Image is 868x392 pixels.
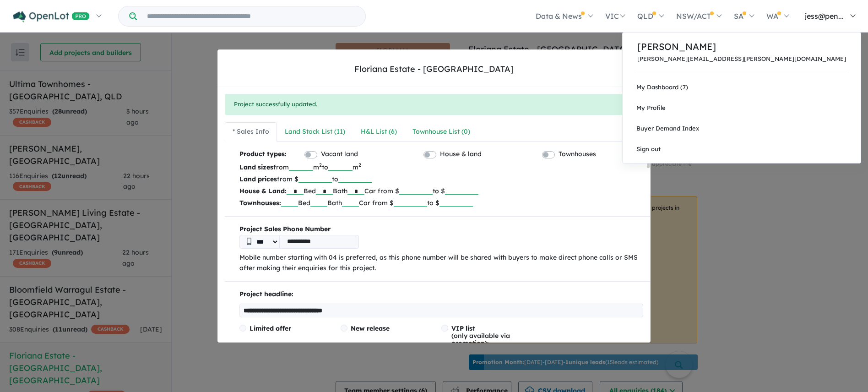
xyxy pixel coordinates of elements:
sup: 2 [358,162,361,168]
span: jess@pen... [805,11,844,21]
p: Bed Bath Car from $ to $ [239,197,643,209]
label: Vacant land [321,149,358,160]
p: from $ to [239,173,643,185]
b: Product types: [239,149,287,161]
span: VIP list [451,324,475,332]
b: Land prices [239,175,277,183]
p: Bed Bath Car from $ to $ [239,185,643,197]
img: Openlot PRO Logo White [13,11,90,22]
div: Project successfully updated. [225,94,650,115]
sup: 2 [319,162,322,168]
img: Phone icon [247,238,251,245]
p: [PERSON_NAME] [637,40,846,54]
b: Project Sales Phone Number [239,224,643,235]
div: * Sales Info [233,126,269,137]
p: Mobile number starting with 04 is preferred, as this phone number will be shared with buyers to m... [239,252,643,274]
p: Project headline: [239,289,643,300]
b: Land sizes [239,163,273,171]
div: Floriana Estate - [GEOGRAPHIC_DATA] [354,63,514,75]
div: Townhouse List ( 0 ) [412,126,470,137]
div: H&L List ( 6 ) [361,126,397,137]
span: New release [351,324,390,332]
p: [PERSON_NAME][EMAIL_ADDRESS][PERSON_NAME][DOMAIN_NAME] [637,55,846,62]
span: Limited offer [250,324,291,332]
span: My Profile [636,104,666,111]
label: Townhouses [559,149,596,160]
div: Land Stock List ( 11 ) [285,126,345,137]
label: House & land [440,149,482,160]
b: House & Land: [239,187,287,195]
a: Buyer Demand Index [623,118,861,139]
input: Try estate name, suburb, builder or developer [139,6,363,26]
a: Sign out [623,139,861,159]
span: (only available via promotion): [451,324,510,347]
p: from m to m [239,161,643,173]
b: Townhouses: [239,199,281,207]
a: My Dashboard (7) [623,77,861,98]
